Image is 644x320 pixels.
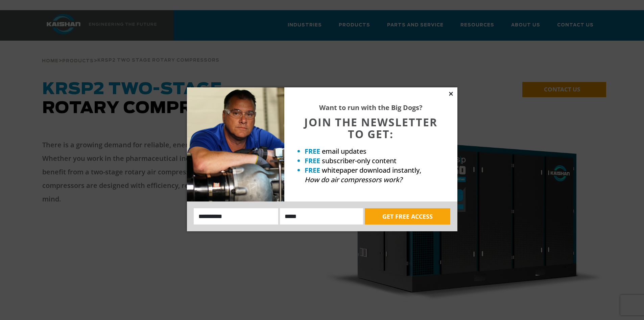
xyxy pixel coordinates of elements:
button: Close [448,91,454,97]
span: subscriber-only content [322,156,397,165]
button: GET FREE ACCESS [365,208,450,225]
span: whitepaper download instantly, [322,166,421,175]
input: Name: [194,208,279,225]
input: Email [280,208,363,225]
span: JOIN THE NEWSLETTER TO GET: [304,115,437,141]
strong: FREE [305,147,320,156]
strong: Want to run with the Big Dogs? [319,103,423,112]
strong: FREE [305,166,320,175]
span: email updates [322,147,366,156]
em: How do air compressors work? [305,175,402,184]
strong: FREE [305,156,320,165]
